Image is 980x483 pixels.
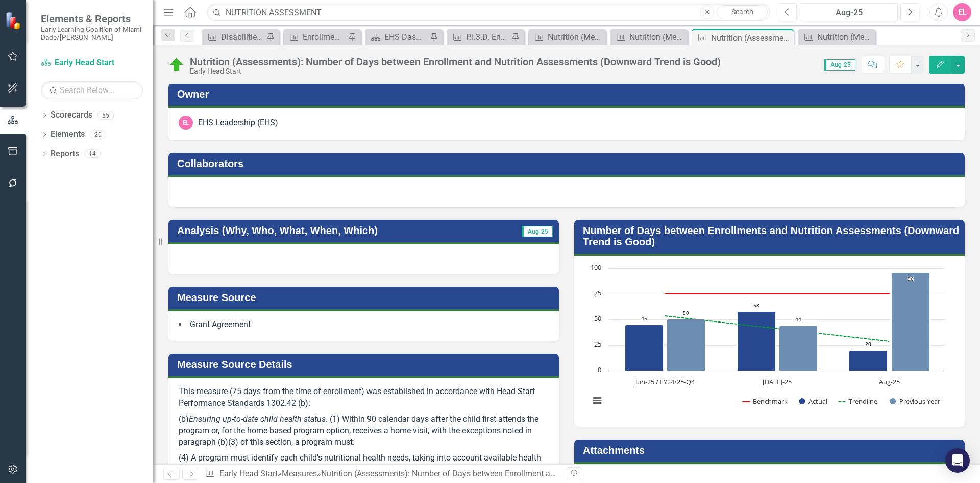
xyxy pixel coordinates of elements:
h3: Attachments [583,445,960,456]
a: P.I.3.D. Enrollment and Attendance (Monthly Enrollment): Percent of Monthly Enrollment (Upward Tr... [449,31,509,43]
div: Nutrition (Meals): Percent of Monthly Breakfasts Served (Upward Trend is Good) [548,31,603,43]
p: (b) . (1) Within 90 calendar days after the child first attends the program or, for the home-base... [179,411,549,451]
text: Jun-25 / FY24/25-Q4 [634,377,695,386]
button: View chart menu, Chart [590,394,604,408]
text: 96 [908,275,914,282]
div: Open Intercom Messenger [945,448,970,473]
path: Jul-25, 58. Actual. [738,312,776,371]
a: Enrollment and Attendance (Monthly Attendance): Percent of Average Monthly Attendance (Upward Tre... [286,31,346,43]
h3: Measure Source [177,292,554,303]
text: 45 [641,315,647,322]
input: Search Below... [41,81,143,99]
path: Jul-25, 43.8. Previous Year. [779,326,818,371]
span: Aug-25 [522,226,553,237]
a: Nutrition (Meals): Percent of Monthly Lunches Served (Upward Trend is Good) [612,31,685,43]
h3: Collaborators [177,158,960,169]
a: Scorecards [51,109,92,121]
g: Previous Year, series 4 of 4. Bar series with 3 bars. [667,273,930,371]
div: EHS Leadership (EHS) [198,117,278,129]
a: Reports [51,148,79,160]
text: [DATE]-25 [763,377,792,386]
div: Early Head Start [190,67,721,75]
path: Aug-25, 95.6. Previous Year. [892,273,930,371]
img: Above Target [168,57,185,73]
button: Show Trendline [838,397,878,406]
div: Nutrition (Meals): Percent of Monthly Lunches Served (Upward Trend is Good) [629,31,685,43]
div: Nutrition (Assessments): Number of Days between Enrollment and Nutrition Assessments (Downward Tr... [321,469,741,478]
div: » » [205,468,559,480]
span: Grant Agreement [190,319,251,329]
div: 14 [84,150,101,158]
input: Search ClearPoint... [207,4,770,21]
button: Show Previous Year [890,397,941,406]
text: 25 [594,339,601,349]
div: EL [179,116,193,130]
div: Aug-25 [803,7,894,19]
span: Aug-25 [824,59,855,71]
text: 44 [795,316,801,323]
em: Ensuring up-to-date child health status [189,414,326,424]
svg: Interactive chart [584,263,950,417]
a: Disabilities (Enrollment): Percent of children with a diagnosed disability (Upward Trend is Good) [204,31,264,43]
h3: Owner [177,88,960,100]
text: 0 [598,365,601,374]
path: Jun-25 / FY24/25-Q4, 45. Actual. [625,325,664,371]
img: ClearPoint Strategy [5,12,23,30]
a: Nutrition (Meals): Percent of Monthly Snacks Served (Upward Trend is Good) [800,31,873,43]
a: Early Head Start [219,469,278,478]
text: Aug-25 [879,377,900,386]
div: Disabilities (Enrollment): Percent of children with a diagnosed disability (Upward Trend is Good) [221,31,264,43]
div: Nutrition (Meals): Percent of Monthly Snacks Served (Upward Trend is Good) [817,31,873,43]
h3: Measure Source Details [177,359,554,370]
a: Nutrition (Meals): Percent of Monthly Breakfasts Served (Upward Trend is Good) [531,31,603,43]
button: Show Benchmark [743,397,788,406]
div: Nutrition (Assessments): Number of Days between Enrollment and Nutrition Assessments (Downward Tr... [190,56,721,67]
text: 20 [865,340,871,348]
a: EHS Dashboard [367,31,427,43]
div: Enrollment and Attendance (Monthly Attendance): Percent of Average Monthly Attendance (Upward Tre... [303,31,346,43]
path: Aug-25, 20. Actual. [849,351,888,371]
path: Jun-25 / FY24/25-Q4, 50.4. Previous Year. [667,319,705,371]
text: 50 [683,309,689,316]
small: Early Learning Coalition of Miami Dade/[PERSON_NAME] [41,25,143,42]
a: Search [717,5,768,19]
div: Nutrition (Assessments): Number of Days between Enrollment and Nutrition Assessments (Downward Tr... [711,32,791,44]
text: 100 [591,263,601,272]
h3: Number of Days between Enrollments and Nutrition Assessments (Downward Trend is Good) [583,225,960,247]
div: 20 [90,130,106,139]
a: Elements [51,129,85,141]
div: 55 [97,111,114,120]
g: Trendline, series 3 of 4. Line with 3 data points. [663,314,892,343]
span: Elements & Reports [41,13,143,25]
button: Aug-25 [800,3,898,21]
text: 50 [594,314,601,323]
button: Show Actual [799,397,827,406]
g: Actual, series 2 of 4. Bar series with 3 bars. [625,312,888,371]
div: Chart. Highcharts interactive chart. [584,263,954,417]
p: This measure (75 days from the time of enrollment) was established in accordance with Head Start ... [179,386,549,411]
div: EHS Dashboard [384,31,427,43]
text: 58 [753,302,759,309]
text: 75 [594,288,601,297]
div: P.I.3.D. Enrollment and Attendance (Monthly Enrollment): Percent of Monthly Enrollment (Upward Tr... [466,31,509,43]
g: Benchmark, series 1 of 4. Line with 3 data points. [663,292,892,296]
h3: Analysis (Why, Who, What, When, Which) [177,225,502,236]
a: Early Head Start [41,57,143,69]
a: Measures [282,469,317,478]
button: EL [953,3,971,21]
